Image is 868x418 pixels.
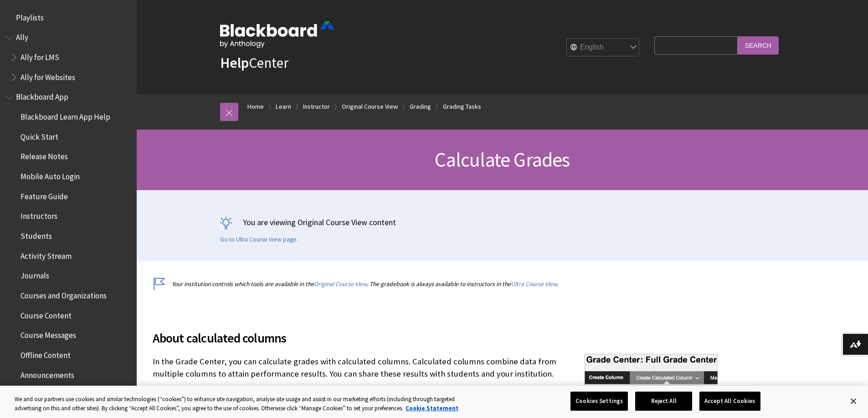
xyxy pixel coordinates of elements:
a: Ultra Course View [511,280,557,288]
span: Ally for LMS [21,50,59,62]
span: Activity Stream [21,248,72,261]
p: You are viewing Original Course View content [220,217,785,228]
nav: Book outline for Playlists [5,10,131,25]
button: Accept All Cookies [699,392,760,411]
span: Course Messages [21,328,76,340]
button: Cookies Settings [570,392,628,411]
a: Go to Ultra Course View page. [220,236,298,244]
strong: Help [220,54,249,72]
span: Blackboard Learn App Help [21,109,110,121]
p: Your institution controls which tools are available in the . The gradebook is always available to... [153,280,718,288]
span: Journals [21,268,49,281]
span: Ally [16,30,28,42]
button: Reject All [635,392,692,411]
span: Mobile Auto Login [21,169,80,181]
span: Students [21,228,52,241]
div: We and our partners use cookies and similar technologies (“cookies”) to enhance site navigation, ... [15,395,478,413]
span: Blackboard App [16,90,68,102]
a: Grading Tasks [443,101,481,112]
span: Announcements [21,368,74,380]
span: About calculated columns [153,328,718,347]
a: Original Course View [314,280,367,288]
a: HelpCenter [220,54,288,72]
span: Ally for Websites [21,70,75,82]
button: Close [843,391,863,411]
a: Learn [276,101,291,112]
img: Blackboard by Anthology [220,21,334,48]
select: Site Language Selector [567,39,640,57]
span: Course Content [21,308,72,320]
nav: Book outline for Anthology Ally Help [5,30,131,85]
span: Instructors [21,209,57,221]
span: Offline Content [21,347,71,360]
span: Courses and Organizations [21,288,107,300]
input: Search [738,36,779,54]
span: Feature Guide [21,189,68,201]
a: Instructor [303,101,330,112]
span: Quick Start [21,129,58,141]
p: In the Grade Center, you can calculate grades with calculated columns. Calculated columns combine... [153,356,718,379]
a: Original Course View [342,101,398,112]
span: Release Notes [21,149,68,161]
a: Grading [410,101,431,112]
span: Playlists [16,10,44,22]
span: Calculate Grades [435,147,570,172]
a: Home [247,101,264,112]
a: More information about your privacy, opens in a new tab [406,404,458,412]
